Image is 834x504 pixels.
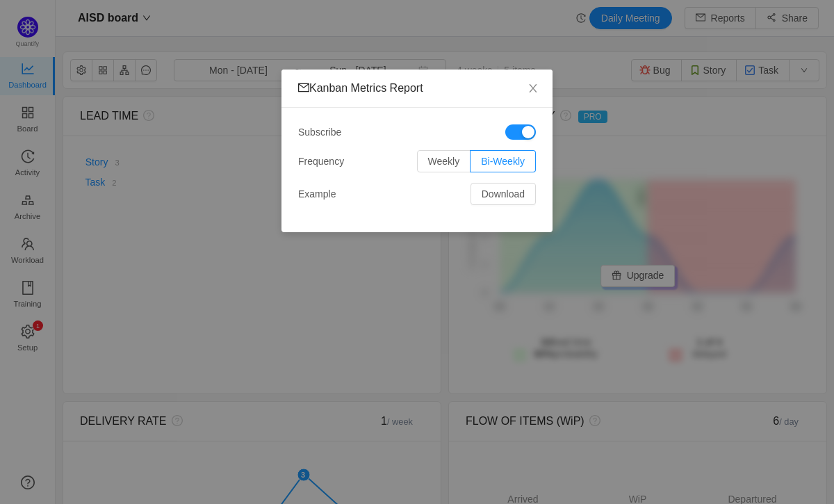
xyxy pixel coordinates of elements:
[298,154,344,169] span: Frequency
[514,70,553,108] button: Close
[528,83,539,94] i: icon: close
[298,187,336,202] span: Example
[428,156,460,167] span: Weekly
[481,156,525,167] span: Bi-Weekly
[298,125,341,140] span: Subscribe
[471,183,536,205] button: Download
[298,82,309,93] i: icon: mail
[298,82,423,94] span: Kanban Metrics Report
